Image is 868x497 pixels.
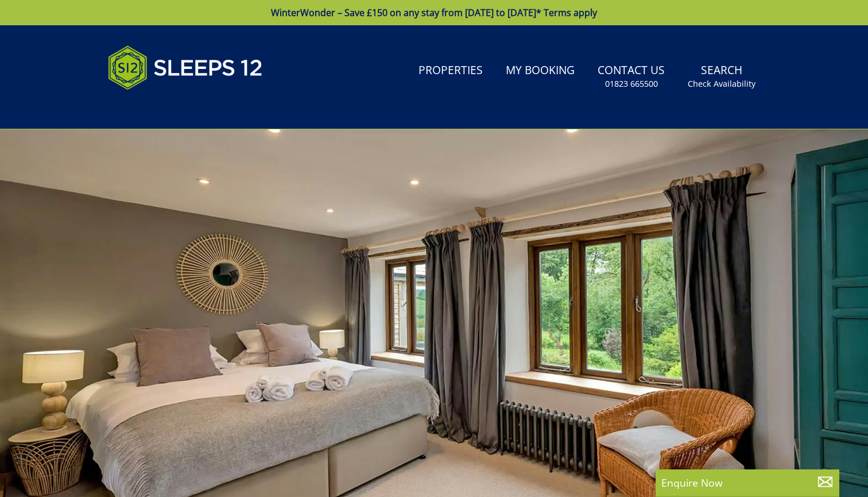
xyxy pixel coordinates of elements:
small: Check Availability [688,78,755,90]
p: Enquire Now [661,475,834,490]
small: 01823 665500 [605,78,658,90]
a: Contact Us01823 665500 [593,58,669,95]
a: My Booking [501,58,579,84]
a: Properties [414,58,487,84]
iframe: Customer reviews powered by Trustpilot [102,103,223,113]
img: Sleeps 12 [108,39,263,97]
a: SearchCheck Availability [683,58,760,95]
